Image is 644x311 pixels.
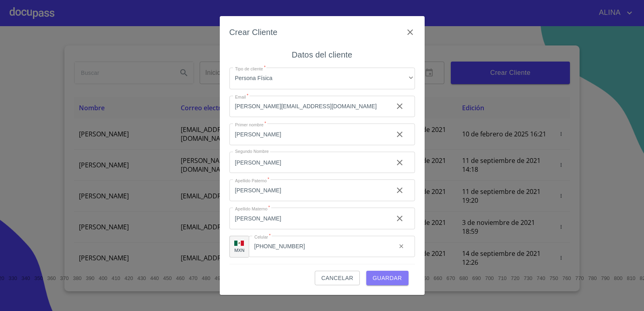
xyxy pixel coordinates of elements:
span: Guardar [373,273,402,283]
div: Persona Física [229,68,415,89]
button: clear input [393,238,409,254]
p: MXN [234,247,245,253]
h6: Crear Cliente [229,26,278,39]
button: clear input [390,181,409,200]
h6: Datos del cliente [292,48,352,61]
img: R93DlvwvvjP9fbrDwZeCRYBHk45OWMq+AAOlFVsxT89f82nwPLnD58IP7+ANJEaWYhP0Tx8kkA0WlQMPQsAAgwAOmBj20AXj6... [234,241,244,246]
span: Cancelar [321,273,353,283]
button: Cancelar [315,271,359,286]
button: clear input [390,125,409,144]
button: clear input [390,153,409,172]
button: clear input [390,97,409,116]
button: Guardar [366,271,409,286]
button: clear input [390,209,409,228]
